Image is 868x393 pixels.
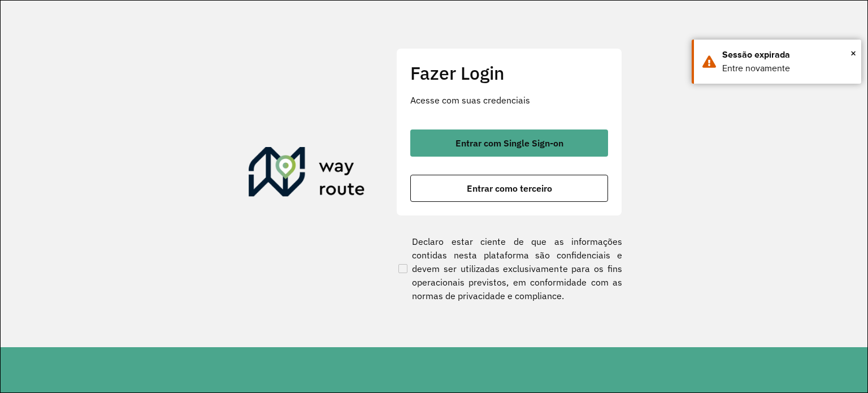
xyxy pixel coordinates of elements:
h2: Fazer Login [410,62,608,84]
button: button [410,175,608,202]
p: Acesse com suas credenciais [410,93,608,107]
button: button [410,129,608,157]
span: Entrar como terceiro [467,184,552,193]
div: Entre novamente [722,62,853,75]
button: Close [850,45,856,62]
img: Roteirizador AmbevTech [249,147,365,201]
label: Declaro estar ciente de que as informações contidas nesta plataforma são confidenciais e devem se... [396,235,622,303]
span: Entrar com Single Sign-on [455,139,563,148]
div: Sessão expirada [722,48,853,62]
span: × [850,45,856,62]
